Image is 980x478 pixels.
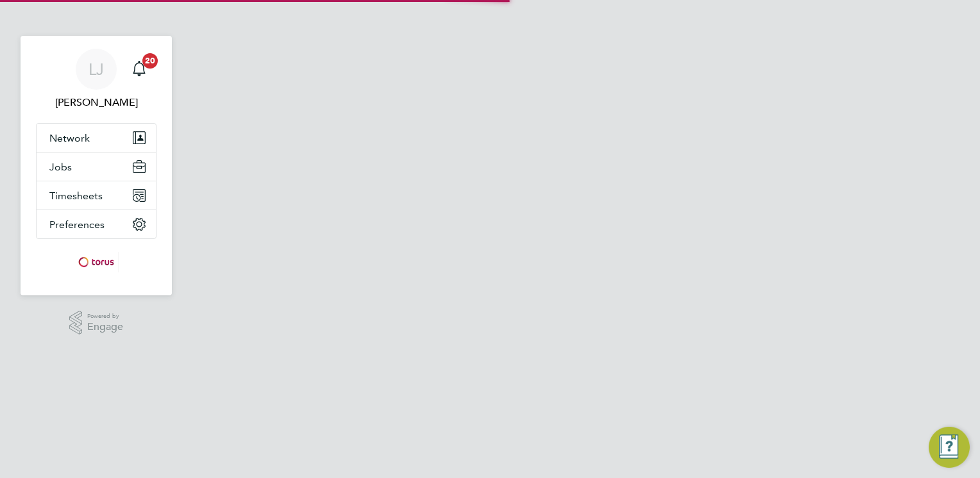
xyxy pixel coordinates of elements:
[49,190,103,202] span: Timesheets
[36,252,156,272] a: Go to home page
[21,36,172,295] nav: Main navigation
[49,161,72,173] span: Jobs
[37,181,156,210] button: Timesheets
[37,124,156,152] button: Network
[37,152,156,181] button: Jobs
[126,49,152,90] a: 20
[69,311,124,335] a: Powered byEngage
[89,61,104,78] span: LJ
[37,210,156,238] button: Preferences
[87,311,123,322] span: Powered by
[87,322,123,333] span: Engage
[74,252,119,272] img: torus-logo-retina.png
[49,132,90,144] span: Network
[142,53,158,69] span: 20
[49,218,105,231] span: Preferences
[929,427,970,468] button: Engage Resource Center
[36,49,156,110] a: LJ[PERSON_NAME]
[36,95,156,110] span: Lee Johnson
